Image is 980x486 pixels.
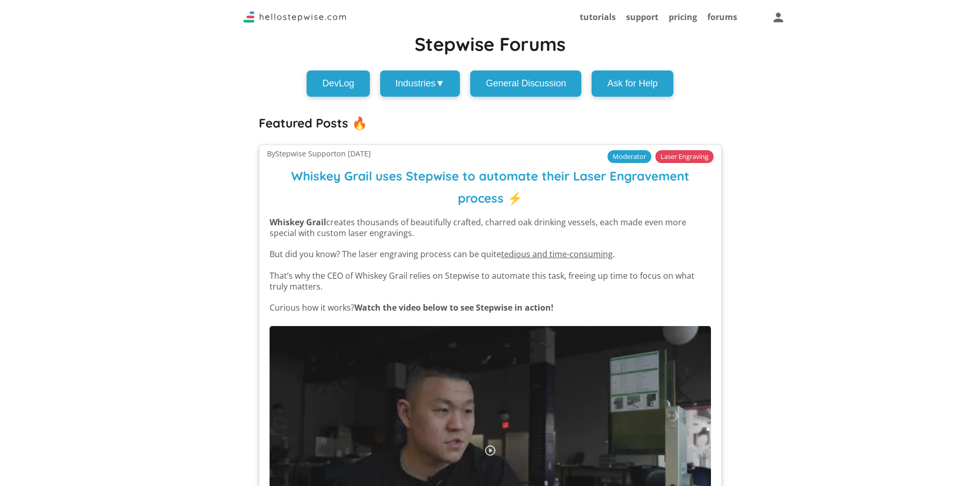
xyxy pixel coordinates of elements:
button: General Discussion [470,70,581,97]
small: Moderator [608,150,651,163]
p: That’s why the CEO of Whiskey Grail relies on Stepwise to automate this task, freeing up time to ... [270,271,711,292]
p: creates thousands of beautifully crafted, charred oak drinking vessels, each made even more speci... [270,217,711,239]
a: support [626,11,658,23]
button: Ask for Help [592,70,673,97]
p: Curious how it works? [270,302,711,313]
u: tedious and time-consuming [501,248,613,260]
h2: Featured Posts 🔥 [259,112,722,134]
button: DevLog [307,70,369,97]
a: forums [707,11,737,23]
small: By Stepwise Support on [DATE] [267,149,371,158]
p: But did you know? The laser engraving process can be quite . [270,249,711,260]
a: Stepwise [243,14,346,25]
a: pricing [669,11,697,23]
img: Logo [243,11,346,23]
h3: Whiskey Grail uses Stepwise to automate their Laser Engravement process ⚡ [270,157,711,209]
a: tutorials [580,11,616,23]
strong: Watch the video below to see Stepwise in action! [354,302,554,313]
h1: Stepwise Forums [259,33,722,55]
button: Industries▼ [380,70,460,97]
small: Laser Engraving [655,150,714,163]
strong: Whiskey Grail [270,217,326,228]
